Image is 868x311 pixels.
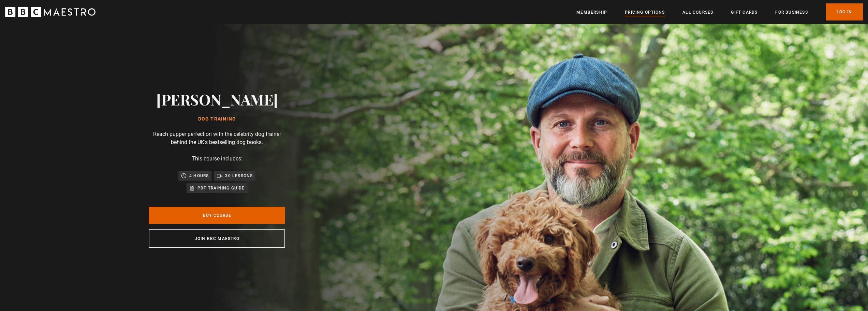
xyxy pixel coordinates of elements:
h1: Dog Training [156,116,278,122]
p: PDF training guide [197,185,245,192]
a: Gift Cards [731,9,757,16]
a: For business [775,9,808,16]
p: 30 lessons [225,172,253,179]
p: Reach pupper perfection with the celebrity dog trainer behind the UK's bestselling dog books. [149,130,285,146]
h2: [PERSON_NAME] [156,90,278,108]
a: Join BBC Maestro [149,229,285,248]
a: Pricing Options [625,9,665,16]
p: 4 hours [189,172,209,179]
p: This course includes: [192,155,242,163]
nav: Primary [576,3,863,20]
a: Log In [826,3,863,20]
a: Membership [576,9,607,16]
a: All Courses [682,9,713,16]
svg: BBC Maestro [5,7,95,17]
a: Buy Course [149,207,285,224]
